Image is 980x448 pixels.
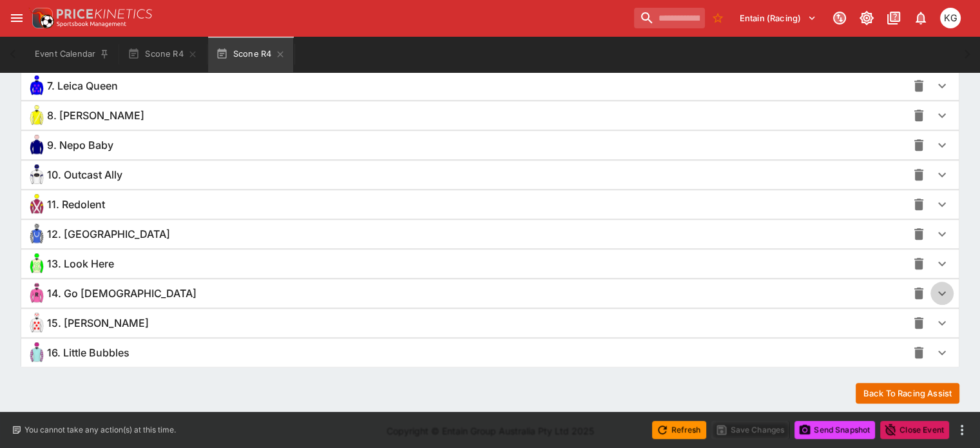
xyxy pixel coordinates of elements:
button: Send Snapshot [794,421,875,439]
img: nepo-baby_64x64.png [26,135,47,155]
img: PriceKinetics Logo [28,5,54,31]
img: varuni_64x64.png [26,224,47,244]
img: miss-fleetwood_64x64.png [26,105,47,126]
button: Documentation [882,6,905,30]
span: 11. Redolent [47,198,105,211]
img: outcast-ally_64x64.png [26,164,47,185]
img: go-russian_64x64.png [26,283,47,304]
button: Connected to PK [828,6,851,30]
button: Refresh [652,421,706,439]
span: 10. Outcast Ally [47,168,122,182]
p: You cannot take any action(s) at this time. [24,424,176,436]
button: Scone R4 [120,36,205,72]
button: Select Tenant [732,8,824,28]
img: look-here_64x64.png [26,253,47,274]
span: 13. Look Here [47,257,114,271]
img: redolent_64x64.png [26,194,47,215]
button: Kevin Gutschlag [936,4,965,32]
span: 9. Nepo Baby [47,139,113,152]
button: more [954,422,970,438]
button: open drawer [5,6,28,30]
img: leica-queen_64x64.png [26,75,47,96]
span: 15. [PERSON_NAME] [47,317,149,330]
span: 12. [GEOGRAPHIC_DATA] [47,228,170,241]
img: little-bubbles_64x64.png [26,342,47,363]
button: Scone R4 [208,36,293,72]
span: 14. Go [DEMOGRAPHIC_DATA] [47,287,197,300]
img: Sportsbook Management [57,21,126,27]
span: 16. Little Bubbles [47,346,130,360]
button: Toggle light/dark mode [855,6,878,30]
div: Kevin Gutschlag [940,8,961,28]
button: Notifications [909,6,932,30]
img: PriceKinetics [57,9,152,19]
button: Event Calendar [27,36,117,72]
span: 8. [PERSON_NAME] [47,109,144,122]
button: Close Event [880,421,949,439]
button: No Bookmarks [707,8,728,28]
span: 7. Leica Queen [47,79,118,93]
img: camilla_64x64.png [26,313,47,333]
input: search [634,8,705,28]
button: Back To Racing Assist [856,383,959,404]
